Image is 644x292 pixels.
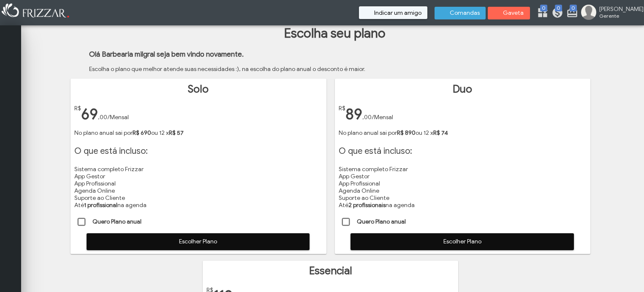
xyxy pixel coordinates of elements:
h1: O que está incluso: [74,146,322,156]
button: Escolher Plano [351,233,573,250]
span: ,00 [362,114,372,121]
li: App Gestor [339,173,587,180]
span: /Mensal [372,114,393,121]
strong: R$ 690 [133,129,151,136]
li: Suporte ao Cliente [74,194,322,202]
strong: 2 profissionais [348,202,386,209]
span: [PERSON_NAME] [599,5,637,13]
span: Indicar um amigo [374,10,421,16]
strong: Quero Plano anual [92,218,141,225]
span: ,00 [98,114,107,121]
p: No plano anual sai por ou 12 x [74,129,322,136]
span: Gerente [599,13,637,19]
button: Comandas [435,7,486,19]
span: R$ [74,105,81,112]
span: 0 [570,5,577,11]
a: 0 [552,7,560,20]
a: [PERSON_NAME] Gerente [581,5,640,22]
h1: O que está incluso: [339,146,587,156]
span: 0 [555,5,562,11]
button: Indicar um amigo [359,6,427,19]
li: App Gestor [74,173,322,180]
p: Escolha o plano que melhor atende suas necessidades :), na escolha do plano anual o desconto é ma... [89,65,641,73]
h1: Essencial [207,265,454,277]
h1: Solo [74,83,322,96]
span: 89 [345,105,362,123]
li: Agenda Online [339,187,587,194]
span: R$ [339,105,345,112]
span: Comandas [450,10,480,16]
li: App Profissional [339,180,587,187]
strong: R$ 890 [397,129,416,136]
li: Agenda Online [74,187,322,194]
strong: R$ 74 [433,129,448,136]
p: No plano anual sai por ou 12 x [339,129,587,136]
strong: R$ 57 [169,129,184,136]
a: 0 [537,7,545,20]
span: /Mensal [107,114,129,121]
li: App Profissional [74,180,322,187]
li: Sistema completo Frizzar [74,166,322,173]
h1: Escolha seu plano [28,25,641,41]
a: 0 [566,7,575,20]
span: 0 [540,5,547,11]
li: Até na agenda [74,202,322,209]
h1: Duo [339,83,587,96]
li: Sistema completo Frizzar [339,166,587,173]
button: Gaveta [488,7,530,19]
li: Suporte ao Cliente [339,194,587,202]
button: Escolher Plano [87,233,310,250]
span: 69 [81,105,98,123]
span: Gaveta [503,10,524,16]
h3: Olá Barbearia milgral seja bem vindo novamente. [89,50,641,59]
span: Escolher Plano [356,235,568,248]
strong: 1 profissional [84,202,117,209]
li: Até na agenda [339,202,587,209]
strong: Quero Plano anual [357,218,406,225]
span: Escolher Plano [92,235,304,248]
